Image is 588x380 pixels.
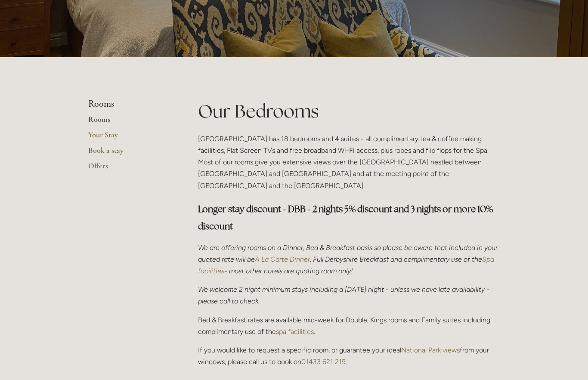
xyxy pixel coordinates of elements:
[88,114,170,130] a: Rooms
[276,327,314,336] a: spa facilities
[224,267,353,275] em: - most other hotels are quoting room only!
[198,99,500,124] h1: Our Bedrooms
[198,344,500,368] p: If you would like to request a specific room, or guarantee your ideal from your windows, please c...
[198,203,495,232] strong: Longer stay discount - DBB - 2 nights 5% discount and 3 nights or more 10% discount
[198,244,499,263] em: We are offering rooms on a Dinner, Bed & Breakfast basis so please be aware that included in your...
[255,255,310,263] a: A La Carte Dinner
[301,358,346,366] a: 01433 621 219
[198,314,500,337] p: Bed & Breakfast rates are available mid-week for Double, Kings rooms and Family suites including ...
[88,130,170,145] a: Your Stay
[88,145,170,161] a: Book a stay
[401,346,460,354] a: National Park views
[198,285,491,305] em: We welcome 2 night minimum stays including a [DATE] night - unless we have late availability - pl...
[88,99,170,110] li: Rooms
[310,255,482,263] em: , Full Derbyshire Breakfast and complimentary use of the
[198,133,500,192] p: [GEOGRAPHIC_DATA] has 18 bedrooms and 4 suites - all complimentary tea & coffee making facilities...
[88,161,170,176] a: Offers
